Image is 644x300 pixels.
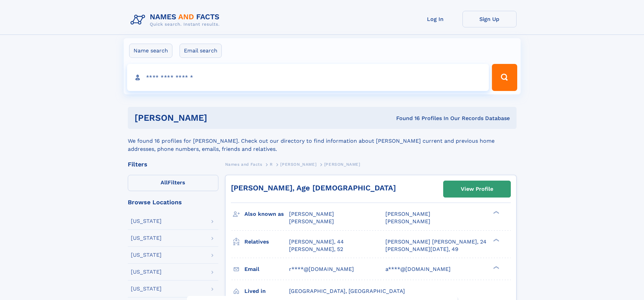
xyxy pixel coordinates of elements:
h3: Relatives [244,236,289,248]
div: Browse Locations [128,199,218,205]
span: [PERSON_NAME] [324,162,360,167]
label: Name search [129,44,172,58]
a: [PERSON_NAME] [PERSON_NAME], 24 [385,238,486,246]
a: Log In [408,11,462,27]
h3: Lived in [244,285,289,297]
a: [PERSON_NAME][DATE], 49 [385,246,458,253]
div: Found 16 Profiles In Our Records Database [302,115,510,122]
span: All [161,179,168,186]
span: [PERSON_NAME] [289,211,334,217]
div: ❯ [492,210,500,215]
div: [US_STATE] [131,235,162,241]
div: View Profile [461,181,493,197]
div: ❯ [492,238,500,242]
a: [PERSON_NAME], 52 [289,246,343,253]
a: View Profile [444,181,510,197]
a: [PERSON_NAME], Age [DEMOGRAPHIC_DATA] [231,184,396,192]
span: [PERSON_NAME] [289,218,334,225]
div: ❯ [492,265,500,270]
h3: Also known as [244,208,289,220]
h3: Email [244,263,289,275]
div: [US_STATE] [131,269,162,275]
span: [GEOGRAPHIC_DATA], [GEOGRAPHIC_DATA] [289,288,405,294]
a: [PERSON_NAME], 44 [289,238,344,246]
a: Names and Facts [225,160,262,168]
span: R [270,162,273,167]
button: Search Button [492,64,517,91]
h1: [PERSON_NAME] [135,114,302,122]
a: Sign Up [462,11,517,27]
span: [PERSON_NAME] [280,162,316,167]
img: Logo Names and Facts [128,11,225,29]
input: search input [127,64,489,91]
label: Filters [128,175,218,191]
div: We found 16 profiles for [PERSON_NAME]. Check out our directory to find information about [PERSON... [128,129,517,153]
div: Filters [128,161,218,167]
label: Email search [180,44,222,58]
div: [US_STATE] [131,252,162,258]
span: [PERSON_NAME] [385,218,430,225]
a: [PERSON_NAME] [280,160,316,168]
div: [US_STATE] [131,218,162,224]
div: [US_STATE] [131,286,162,292]
a: R [270,160,273,168]
span: [PERSON_NAME] [385,211,430,217]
